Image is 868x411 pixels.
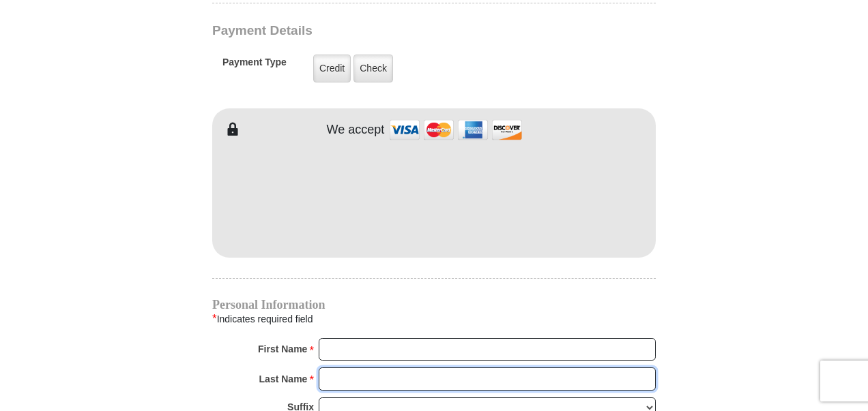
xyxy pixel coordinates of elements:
[212,299,656,310] h4: Personal Information
[258,339,307,359] strong: First Name
[388,115,524,144] img: credit cards accepted
[353,55,393,82] label: Check
[313,55,351,82] label: Credit
[259,369,308,389] strong: Last Name
[212,23,560,39] h3: Payment Details
[327,123,385,138] h4: We accept
[222,57,287,75] h5: Payment Type
[212,310,656,328] div: Indicates required field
